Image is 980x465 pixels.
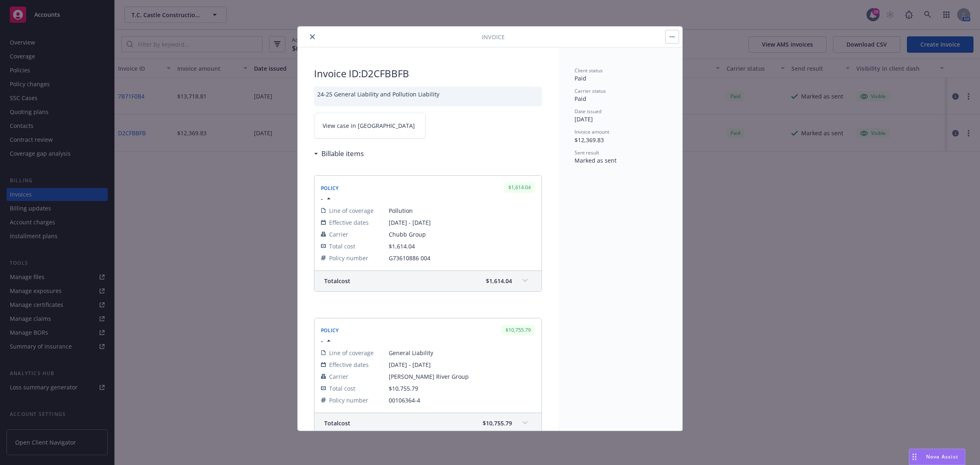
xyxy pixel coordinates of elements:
[486,277,512,285] span: $1,614.04
[321,337,333,345] button: -
[329,230,348,239] span: Carrier
[314,271,541,291] div: Totalcost$1,614.04
[329,242,355,250] span: Total cost
[482,33,505,41] span: Invoice
[501,325,535,335] div: $10,755.79
[329,360,369,369] span: Effective dates
[329,384,355,393] span: Total cost
[389,396,535,405] span: 00106364-4
[329,206,374,215] span: Line of coverage
[329,218,369,227] span: Effective dates
[575,108,601,115] span: Date issued
[389,218,535,227] span: [DATE] - [DATE]
[389,372,535,381] span: [PERSON_NAME] River Group
[314,413,541,434] div: Totalcost$10,755.79
[389,242,415,250] span: $1,614.04
[314,67,542,80] h2: Invoice ID: D2CFBBFB
[909,449,965,465] button: Nova Assist
[321,194,323,203] span: -
[321,185,339,192] span: Policy
[324,277,350,285] span: Total cost
[323,121,415,130] span: View case in [GEOGRAPHIC_DATA]
[389,349,535,357] span: General Liability
[909,449,920,465] div: Drag to move
[575,67,603,74] span: Client status
[329,396,368,405] span: Policy number
[389,254,535,262] span: G73610886 004
[321,194,333,203] button: -
[389,230,535,239] span: Chubb Group
[575,136,604,144] span: $12,369.83
[389,385,418,392] span: $10,755.79
[575,74,586,82] span: Paid
[389,206,535,215] span: Pollution
[321,327,339,334] span: Policy
[575,156,617,164] span: Marked as sent
[575,149,599,156] span: Sent result
[329,372,348,381] span: Carrier
[314,87,542,106] div: 24-25 General Liability and Pollution Liability
[483,419,512,427] span: $10,755.79
[321,148,364,159] h3: Billable items
[575,128,609,135] span: Invoice amount
[926,453,958,460] span: Nova Assist
[307,32,317,42] button: close
[324,419,350,427] span: Total cost
[329,349,374,357] span: Line of coverage
[314,113,425,139] a: View case in [GEOGRAPHIC_DATA]
[575,95,586,103] span: Paid
[329,254,368,262] span: Policy number
[314,148,364,159] div: Billable items
[575,87,606,94] span: Carrier status
[389,360,535,369] span: [DATE] - [DATE]
[575,115,593,123] span: [DATE]
[321,337,323,345] span: -
[504,182,535,192] div: $1,614.04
